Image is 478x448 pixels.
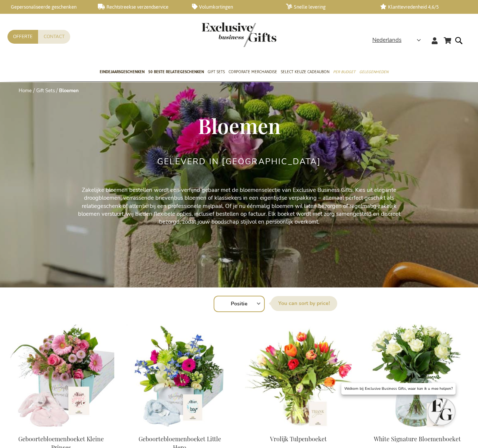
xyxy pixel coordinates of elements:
a: Select Keuze Cadeaubon [281,63,329,82]
a: Gift Sets [208,63,225,82]
a: Corporate Merchandise [229,63,277,82]
span: Corporate Merchandise [229,68,277,76]
a: White Signature Bloemenboeket [374,435,461,443]
img: Little Hero Birth Flower Bouquet [126,324,233,429]
a: Little Hero Birth Flower Bouquet [126,426,233,433]
img: Exclusive Business gifts logo [202,22,276,47]
a: Rechtstreekse verzendservice [98,4,180,10]
span: Per Budget [333,68,356,76]
a: Cheerful Tulip Flower Bouquet [245,426,352,433]
a: Per Budget [333,63,356,82]
a: Gift Sets [36,87,55,94]
a: Klanttevredenheid 4,6/5 [380,4,462,10]
a: Home [19,87,32,94]
img: White Signature Flower Bouquet [364,324,471,429]
a: Gepersonaliseerde geschenken [4,4,86,10]
a: Vrolijk Tulpenboeket [270,435,327,443]
a: Offerte [7,30,38,44]
a: 50 beste relatiegeschenken [148,63,204,82]
span: Gift Sets [208,68,225,76]
span: Gelegenheden [359,68,388,76]
span: Select Keuze Cadeaubon [281,68,329,76]
strong: Bloemen [59,87,79,94]
span: Eindejaarsgeschenken [100,68,145,76]
h2: Geleverd in [GEOGRAPHIC_DATA] [157,157,321,166]
p: Zakelijke bloemen bestellen wordt een verfijnd gebaar met de bloemenselectie van Exclusive Busine... [71,186,407,226]
a: White Signature Flower Bouquet [364,426,471,433]
a: Gelegenheden [359,63,388,82]
a: Snelle levering [286,4,368,10]
img: Cheerful Tulip Flower Bouquet [245,324,352,429]
a: Volumkortingen [192,4,274,10]
label: Sorteer op [271,296,337,311]
a: Eindejaarsgeschenken [100,63,145,82]
span: Bloemen [198,112,280,139]
img: Little Princess Birth Flower Bouquet [7,324,114,429]
a: Contact [38,30,70,44]
span: Nederlands [372,36,401,44]
span: 50 beste relatiegeschenken [148,68,204,76]
a: store logo [202,22,239,47]
a: Little Princess Birth Flower Bouquet [7,426,114,433]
